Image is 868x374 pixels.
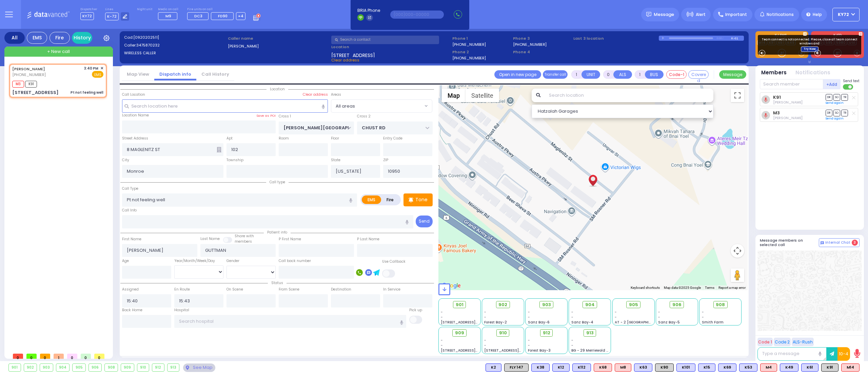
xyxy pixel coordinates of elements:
[571,348,609,353] span: BG - 29 Merriewold S.
[731,244,744,258] button: Map camera controls
[152,364,164,371] div: 912
[718,363,736,372] div: K69
[331,136,339,141] label: Floor
[843,78,860,83] span: Send text
[47,48,70,55] span: + New call
[571,320,593,325] span: Sanz Bay-4
[331,99,432,112] span: All areas
[513,36,571,41] span: Phone 3
[852,240,858,246] span: 3
[133,35,159,40] span: [0920202511]
[658,310,660,315] span: -
[456,301,463,308] span: 901
[571,315,573,320] span: -
[646,12,651,17] img: message.svg
[825,240,850,245] span: Internal Chat
[122,307,142,313] label: Back Home
[183,363,215,372] div: See map
[552,363,570,372] div: K12
[256,113,276,118] label: Save as POI
[780,363,798,372] div: BLS
[24,364,37,371] div: 902
[773,115,803,120] span: Chananya Indig
[833,110,840,116] span: SO
[615,363,631,372] div: M8
[174,287,190,292] label: En Route
[382,259,406,264] label: Use Callback
[702,320,724,325] span: Smith Farm
[442,89,466,102] button: Show street map
[594,363,612,372] div: ALS
[357,7,380,14] span: BRIA Phone
[761,38,859,46] p: Team connect is not connected. Please, close all team connect windows and
[441,348,505,353] span: [STREET_ADDRESS][PERSON_NAME]
[92,71,103,78] span: EMS
[122,258,129,264] label: Age
[676,363,695,372] div: K101
[12,81,24,88] span: M3
[658,320,680,325] span: Sanz Bay-5
[279,258,311,264] label: Call back number
[571,343,573,348] span: -
[452,42,486,47] label: [PHONE_NUMBER]
[757,338,773,346] button: Code 1
[767,12,794,18] span: Notifications
[80,12,94,20] span: KY72
[528,315,530,320] span: -
[122,157,129,163] label: City
[121,364,134,371] div: 909
[773,95,781,100] a: K91
[586,330,594,336] span: 913
[357,237,379,242] label: P Last Name
[702,310,704,315] span: -
[383,157,388,163] label: ZIP
[739,363,757,372] div: K53
[543,330,550,336] span: 912
[440,281,462,290] a: Open this area in Google Maps (opens a new window)
[84,66,98,71] span: 3:40 PM
[823,79,841,89] button: +Add
[124,42,225,48] label: Caller:
[122,113,149,118] label: Location Name
[676,363,695,372] div: BLS
[698,363,715,372] div: K15
[268,280,287,285] span: Status
[594,363,612,372] div: K68
[587,167,599,188] div: MOSHE ARYE GUTTMAN
[757,40,767,45] a: M14
[279,237,301,242] label: P First Name
[571,338,573,343] span: -
[266,180,289,185] span: Call type
[105,13,119,20] span: K-72
[167,364,179,371] div: 913
[826,101,844,105] a: Send again
[415,196,428,203] p: Tone
[629,301,638,308] span: 905
[331,36,439,44] input: Search a contact
[122,71,154,77] a: Map View
[226,287,243,292] label: On Scene
[122,92,145,97] label: Call Location
[826,116,844,120] a: Send again
[484,343,486,348] span: -
[12,89,59,96] div: [STREET_ADDRESS]
[719,70,746,79] button: Message
[801,363,818,372] div: BLS
[615,320,665,325] span: AT - 2 [GEOGRAPHIC_DATA]
[226,136,233,141] label: Apt
[124,50,225,56] label: WIRELESS CALLER
[528,320,550,325] span: Sanz Bay-6
[739,363,757,372] div: BLS
[552,363,570,372] div: BLS
[615,310,617,315] span: -
[72,32,92,44] a: History
[383,136,402,141] label: Entry Code
[165,13,171,19] span: M9
[615,363,631,372] div: ALS KJ
[12,66,45,72] a: [PERSON_NAME]
[56,364,70,371] div: 904
[760,238,819,247] h5: Message members on selected call
[486,363,501,372] div: K2
[357,114,371,119] label: Cross 2
[218,13,228,19] span: FD90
